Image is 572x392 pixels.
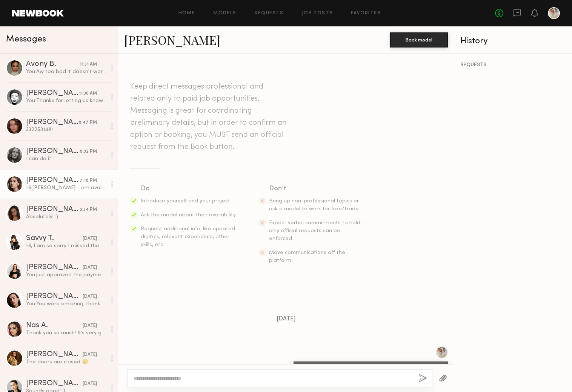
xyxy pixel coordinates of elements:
[26,293,83,300] div: [PERSON_NAME]
[277,316,296,322] span: [DATE]
[83,235,97,242] div: [DATE]
[141,199,231,204] span: Introduce yourself and your project.
[141,184,237,194] div: Do
[390,36,448,43] a: Book model
[269,199,360,211] span: Bring up non-professional topics or ask a model to work for free/trade.
[26,300,106,308] div: You: You were amazing, thank you so much!
[124,32,220,48] a: [PERSON_NAME]
[141,213,237,217] span: Ask the model about their availability.
[80,177,97,184] div: 7:18 PM
[178,11,195,16] a: Home
[83,380,97,387] div: [DATE]
[269,220,364,241] span: Expect verbal commitments to hold - only official requests can be enforced.
[26,97,106,104] div: You: Thanks for letting us know! Have a wonderful season in [GEOGRAPHIC_DATA], and we hope to see...
[26,329,106,337] div: Thank you so much! It’s very generous of you! I wish you the best and an enjoyable shoot [DATE]. ...
[26,358,106,366] div: The doors are closed 🥲
[26,155,106,162] div: I can do it
[26,184,106,191] div: Hi [PERSON_NAME]! I am available and would love to be apart of this 🤍
[26,264,83,271] div: [PERSON_NAME]
[83,351,97,358] div: [DATE]
[213,11,236,16] a: Models
[26,148,80,155] div: [PERSON_NAME]
[83,293,97,300] div: [DATE]
[26,61,80,68] div: Avony B.
[390,32,448,47] button: Book model
[269,184,366,194] div: Don’t
[130,81,289,153] header: Keep direct messages professional and related only to paid job opportunities. Messaging is great ...
[26,235,83,242] div: Savvy T.
[80,148,97,155] div: 8:32 PM
[26,126,106,133] div: 3322531481
[83,264,97,271] div: [DATE]
[26,206,80,213] div: [PERSON_NAME]
[80,61,97,68] div: 11:31 AM
[460,63,566,68] div: REQUESTS
[26,68,106,75] div: You: Aw too bad it doesn't work this time. Thanks for letting us know!
[78,119,97,126] div: 8:47 PM
[141,227,235,247] span: Request additional info, like updated digitals, relevant experience, other skills, etc.
[80,206,97,213] div: 5:34 PM
[26,177,80,184] div: [PERSON_NAME]
[26,380,83,387] div: [PERSON_NAME]
[83,322,97,329] div: [DATE]
[26,242,106,250] div: Hi, I am so sorry I missed the casting April first. I ended being booked in [US_STATE] on a golf ...
[26,271,106,279] div: You: just approved the payment, but I think you need to update on your end!
[255,11,284,16] a: Requests
[460,37,566,46] div: History
[26,351,83,358] div: [PERSON_NAME]
[6,35,46,44] span: Messages
[79,90,97,97] div: 11:30 AM
[26,119,78,126] div: [PERSON_NAME]
[26,213,106,220] div: Absolutely! :)
[302,11,333,16] a: Job Posts
[26,90,79,97] div: [PERSON_NAME]
[269,250,345,263] span: Move communications off the platform.
[26,322,83,329] div: Nas A.
[351,11,381,16] a: Favorites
